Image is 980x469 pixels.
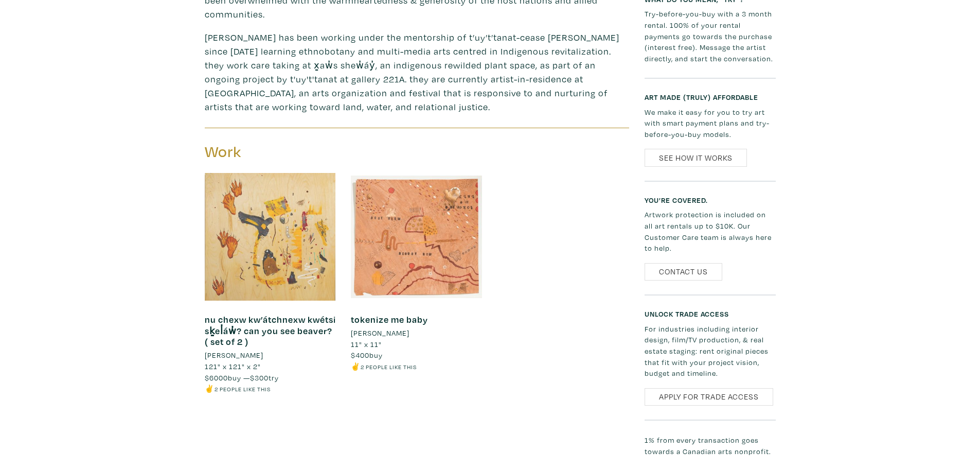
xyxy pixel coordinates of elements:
p: Try-before-you-buy with a 3 month rental. 100% of your rental payments go towards the purchase (i... [645,8,776,64]
span: buy [351,350,383,360]
h6: You’re covered. [645,196,776,204]
span: buy — try [205,373,279,383]
span: 11" x 11" [351,339,382,349]
h3: Work [205,142,409,162]
li: [PERSON_NAME] [351,327,409,339]
li: [PERSON_NAME] [205,350,263,361]
a: [PERSON_NAME] [351,327,482,339]
li: ✌️ [205,383,336,394]
a: Contact Us [645,263,722,281]
p: We make it easy for you to try art with smart payment plans and try-before-you-buy models. [645,107,776,140]
a: [PERSON_NAME] [205,350,336,361]
li: ✌️ [351,361,482,372]
h6: Art made (truly) affordable [645,93,776,101]
span: $400 [351,350,369,360]
p: 1% from every transaction goes towards a Canadian arts nonprofit. [645,435,776,457]
h6: Unlock Trade Access [645,309,776,318]
p: [PERSON_NAME] has been working under the mentorship of t’uy’t’tanat-cease [PERSON_NAME] since [DA... [205,30,629,114]
a: nu chexw kw’átchnexw kwétsi sḵel̓áw̓? can you see beaver? ( set of 2 ) [205,314,336,348]
span: $6000 [205,373,228,383]
a: Apply for Trade Access [645,388,773,406]
a: See How It Works [645,149,747,167]
span: $300 [250,373,269,383]
small: 2 people like this [361,363,417,371]
span: 121" x 121" x 2" [205,361,261,371]
p: Artwork protection is included on all art rentals up to $10K. Our Customer Care team is always he... [645,209,776,253]
p: For industries including interior design, film/TV production, & real estate staging: rent origina... [645,323,776,379]
a: tokenize me baby [351,314,428,325]
small: 2 people like this [215,385,271,393]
